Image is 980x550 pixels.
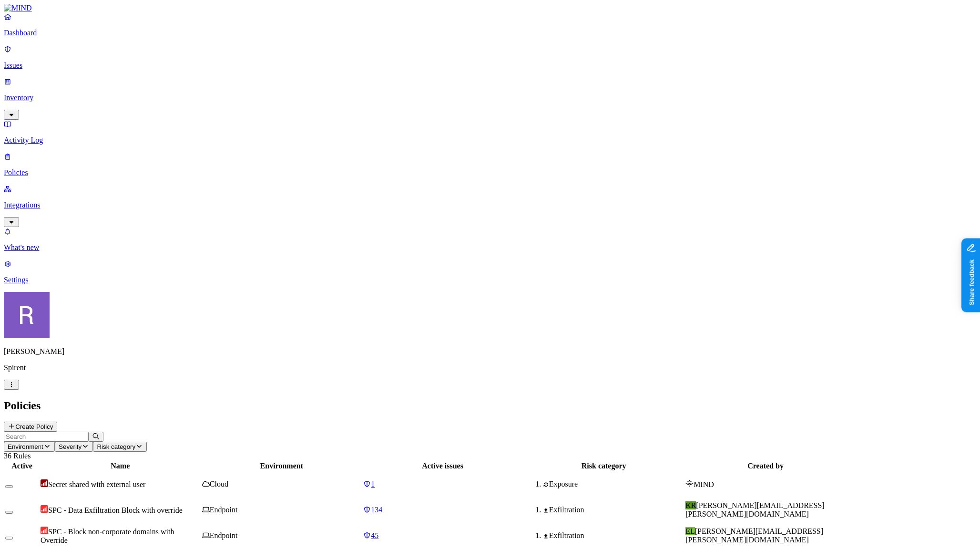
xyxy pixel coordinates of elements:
p: Issues [4,61,976,70]
div: Environment [202,462,361,470]
p: What's new [4,243,976,252]
span: 36 Rules [4,452,31,460]
a: 45 [363,531,522,540]
span: Cloud [210,480,228,488]
a: What's new [4,227,976,252]
span: Endpoint [210,506,238,514]
p: Integrations [4,201,976,209]
p: Activity Log [4,136,976,145]
p: Settings [4,276,976,284]
a: Issues [4,45,976,70]
span: Secret shared with external user [48,480,145,488]
img: severity-high [41,527,48,534]
div: Exfiltration [543,506,684,514]
div: Risk category [524,462,684,470]
span: Environment [8,443,43,450]
p: Spirent [4,363,976,372]
h2: Policies [4,399,976,412]
a: Inventory [4,77,976,118]
div: Active issues [363,462,522,470]
span: [PERSON_NAME][EMAIL_ADDRESS][PERSON_NAME][DOMAIN_NAME] [685,527,823,544]
div: Exposure [543,480,684,488]
a: Dashboard [4,12,976,37]
input: Search [4,432,88,442]
img: MIND [4,4,32,12]
img: mind-logo-icon [685,479,694,487]
a: Policies [4,152,976,177]
div: Active [5,462,39,470]
span: SPC - Data Exfiltration Block with override [48,506,183,514]
span: 45 [371,531,378,540]
span: MIND [694,480,714,488]
a: Activity Log [4,120,976,145]
img: severity-critical [41,479,48,487]
button: Create Policy [4,422,57,432]
a: Settings [4,259,976,284]
p: Inventory [4,93,976,102]
div: Name [41,462,200,470]
a: Integrations [4,185,976,226]
span: EL [685,527,695,535]
a: MIND [4,4,976,12]
span: 1 [371,480,375,488]
span: Severity [59,443,82,450]
span: Risk category [97,443,135,450]
div: Created by [685,462,846,470]
a: 1 [363,480,522,488]
img: severity-high [41,505,48,513]
a: 134 [363,506,522,514]
img: Rich Thompson [4,292,50,338]
span: SPC - Block non-corporate domains with Override [41,528,174,544]
span: Endpoint [210,531,238,540]
div: Exfiltration [543,531,684,540]
span: [PERSON_NAME][EMAIL_ADDRESS][PERSON_NAME][DOMAIN_NAME] [685,501,825,518]
p: [PERSON_NAME] [4,347,976,356]
p: Policies [4,168,976,177]
span: 134 [371,506,382,514]
p: Dashboard [4,29,976,37]
span: KR [685,501,696,509]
